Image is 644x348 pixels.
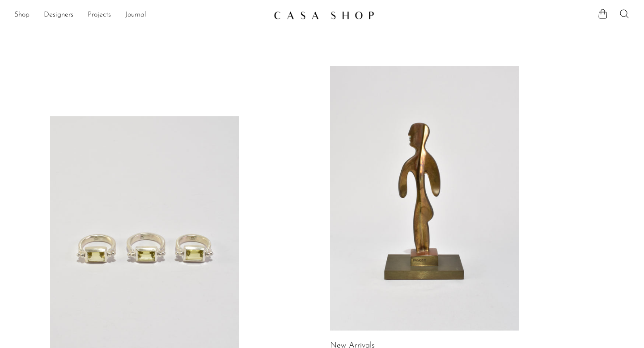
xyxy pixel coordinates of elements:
nav: Desktop navigation [14,8,267,23]
a: Journal [125,9,146,21]
a: Projects [88,9,111,21]
ul: NEW HEADER MENU [14,8,267,23]
a: Shop [14,9,30,21]
a: Designers [44,9,73,21]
